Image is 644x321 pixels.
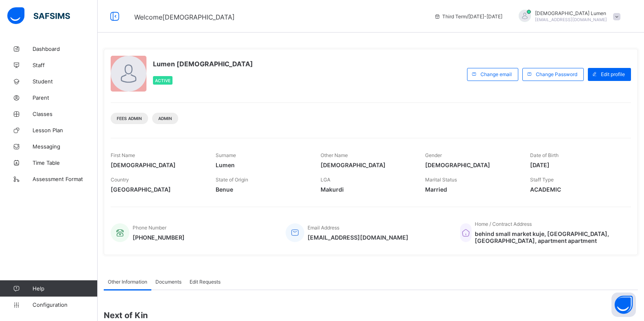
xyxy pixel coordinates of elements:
[425,186,518,193] span: Married
[33,94,98,101] span: Parent
[611,293,636,317] button: Open asap
[475,221,532,227] span: Home / Contract Address
[536,71,577,77] span: Change Password
[158,116,172,121] span: Admin
[33,46,98,52] span: Dashboard
[535,10,607,16] span: [DEMOGRAPHIC_DATA] Lumen
[33,301,97,308] span: Configuration
[321,177,330,183] span: LGA
[111,162,203,168] span: [DEMOGRAPHIC_DATA]
[134,13,235,21] span: Welcome [DEMOGRAPHIC_DATA]
[530,162,623,168] span: [DATE]
[530,177,554,183] span: Staff Type
[33,62,98,68] span: Staff
[33,127,98,133] span: Lesson Plan
[133,234,185,241] span: [PHONE_NUMBER]
[425,177,457,183] span: Marital Status
[308,225,339,231] span: Email Address
[475,230,623,244] span: behind small market kuje, [GEOGRAPHIC_DATA], [GEOGRAPHIC_DATA], apartment apartment
[425,152,442,158] span: Gender
[33,159,98,166] span: Time Table
[153,60,253,68] span: Lumen [DEMOGRAPHIC_DATA]
[216,186,308,193] span: Benue
[117,116,142,121] span: Fees Admin
[190,279,220,285] span: Edit Requests
[111,186,203,193] span: [GEOGRAPHIC_DATA]
[133,225,166,231] span: Phone Number
[216,162,308,168] span: Lumen
[104,310,638,320] span: Next of Kin
[321,162,413,168] span: [DEMOGRAPHIC_DATA]
[155,279,181,285] span: Documents
[33,176,98,182] span: Assessment Format
[601,71,625,77] span: Edit profile
[535,17,607,22] span: [EMAIL_ADDRESS][DOMAIN_NAME]
[530,152,559,158] span: Date of Birth
[33,143,98,150] span: Messaging
[321,152,348,158] span: Other Name
[33,111,98,117] span: Classes
[530,186,623,193] span: ACADEMIC
[434,13,502,20] span: session/term information
[111,177,129,183] span: Country
[108,279,147,285] span: Other Information
[216,177,248,183] span: State of Origin
[155,78,170,83] span: Active
[308,234,408,241] span: [EMAIL_ADDRESS][DOMAIN_NAME]
[425,162,518,168] span: [DEMOGRAPHIC_DATA]
[7,7,70,24] img: safsims
[33,78,98,85] span: Student
[511,10,624,23] div: SanctusLumen
[480,71,512,77] span: Change email
[321,186,413,193] span: Makurdi
[111,152,135,158] span: First Name
[33,285,97,292] span: Help
[216,152,236,158] span: Surname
